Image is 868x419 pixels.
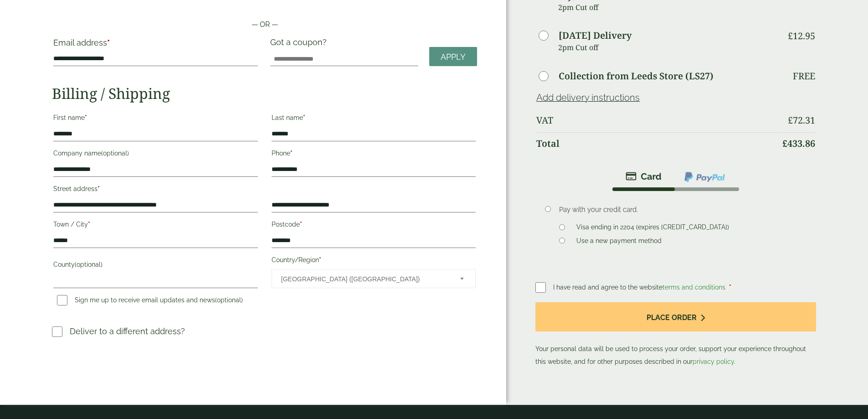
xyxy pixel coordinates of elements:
[553,284,727,291] span: I have read and agree to the website
[535,302,816,368] p: Your personal data will be used to process your order, support your experience throughout this we...
[75,261,103,268] span: (optional)
[101,150,129,157] span: (optional)
[573,237,665,247] label: Use a new payment method
[536,109,776,131] th: VAT
[683,171,726,183] img: ppcp-gateway.png
[300,221,302,228] abbr: required
[272,269,476,288] span: Country/Region
[559,31,632,40] label: [DATE] Delivery
[441,52,466,62] span: Apply
[52,85,477,102] h2: Billing / Shipping
[272,111,476,127] label: Last name
[53,111,257,127] label: First name
[663,284,725,291] a: terms and conditions
[535,302,816,332] button: Place order
[53,147,257,162] label: Company name
[270,37,330,52] label: Got a coupon?
[281,269,448,289] span: United Kingdom (UK)
[573,223,733,233] label: Visa ending in 2204 (expires [CREDIT_CARD_DATA])
[693,358,734,365] a: privacy policy
[558,0,776,14] p: 2pm Cut off
[788,30,815,42] bdi: 12.95
[272,147,476,162] label: Phone
[53,296,247,306] label: Sign me up to receive email updates and news
[272,253,476,269] label: Country/Region
[536,132,776,155] th: Total
[53,182,257,198] label: Street address
[788,114,793,126] span: £
[70,325,185,337] p: Deliver to a different address?
[782,137,815,150] bdi: 433.86
[429,47,477,67] a: Apply
[272,218,476,233] label: Postcode
[98,185,100,192] abbr: required
[536,92,640,103] a: Add delivery instructions
[85,114,87,121] abbr: required
[52,19,477,30] p: — OR —
[558,41,776,54] p: 2pm Cut off
[215,296,243,304] span: (optional)
[319,256,321,264] abbr: required
[53,258,257,274] label: County
[88,221,90,228] abbr: required
[788,30,793,42] span: £
[290,150,293,157] abbr: required
[53,39,257,52] label: Email address
[559,72,714,81] label: Collection from Leeds Store (LS27)
[729,284,731,291] abbr: required
[782,137,787,150] span: £
[107,38,110,47] abbr: required
[57,295,67,305] input: Sign me up to receive email updates and news(optional)
[53,218,257,233] label: Town / City
[559,205,802,215] p: Pay with your credit card.
[626,171,662,182] img: stripe.png
[793,71,815,82] p: Free
[788,114,815,126] bdi: 72.31
[303,114,305,121] abbr: required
